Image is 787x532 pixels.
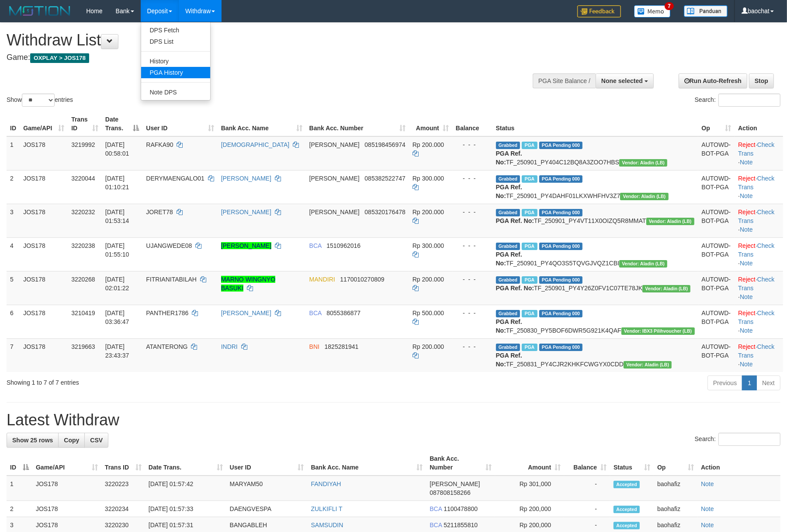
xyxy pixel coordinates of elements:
[141,24,210,36] a: DPS Fetch
[430,522,442,529] span: BCA
[20,305,68,338] td: JOS178
[738,209,756,216] a: Reject
[701,505,714,512] a: Note
[32,476,101,501] td: JOS178
[610,451,654,476] th: Status: activate to sort column ascending
[413,276,444,283] span: Rp 200.000
[221,175,271,182] a: [PERSON_NAME]
[496,344,520,351] span: Grabbed
[71,276,95,283] span: 3220268
[326,309,361,316] span: Copy 8055386877 to clipboard
[326,242,361,249] span: Copy 1510962016 to clipboard
[738,242,756,249] a: Reject
[71,343,95,350] span: 3219663
[413,209,444,216] span: Rp 200.000
[496,285,534,292] b: PGA Ref. No:
[105,276,129,292] span: [DATE] 02:01:22
[735,237,783,271] td: · ·
[309,175,360,182] span: [PERSON_NAME]
[735,338,783,372] td: · ·
[7,375,321,387] div: Showing 1 to 7 of 7 entries
[614,481,640,488] span: Accepted
[7,136,20,170] td: 1
[684,5,728,17] img: panduan.png
[735,111,783,136] th: Action
[738,141,774,157] a: Check Trans
[738,175,756,182] a: Reject
[496,243,520,250] span: Grabbed
[430,480,480,487] span: [PERSON_NAME]
[456,208,489,216] div: - - -
[311,505,343,512] a: ZULKIFLI T
[7,451,32,476] th: ID: activate to sort column descending
[456,241,489,250] div: - - -
[146,343,187,350] span: ATANTERONG
[698,305,735,338] td: AUTOWD-BOT-PGA
[7,111,20,136] th: ID
[496,251,522,267] b: PGA Ref. No:
[522,310,537,317] span: Marked by baohafiz
[496,175,520,183] span: Grabbed
[496,184,522,199] b: PGA Ref. No:
[221,309,271,316] a: [PERSON_NAME]
[742,376,757,390] a: 1
[735,170,783,204] td: · ·
[492,271,698,305] td: TF_250901_PY4Y26Z0FV1C07TE78JK
[7,4,73,17] img: MOTION_logo.png
[20,136,68,170] td: JOS178
[738,343,774,359] a: Check Trans
[221,343,238,350] a: INDRI
[492,111,698,136] th: Status
[738,141,756,148] a: Reject
[522,344,537,351] span: Marked by baohafiz
[495,451,564,476] th: Amount: activate to sort column ascending
[141,87,210,98] a: Note DPS
[698,271,735,305] td: AUTOWD-BOT-PGA
[20,271,68,305] td: JOS178
[84,433,108,448] a: CSV
[105,209,129,224] span: [DATE] 01:53:14
[105,309,129,325] span: [DATE] 03:36:47
[646,218,694,225] span: Vendor URL: https://dashboard.q2checkout.com/secure
[309,242,322,249] span: BCA
[141,36,210,47] a: DPS List
[495,501,564,517] td: Rp 200,000
[522,276,537,284] span: Marked by baohafiz
[105,141,129,157] span: [DATE] 00:58:01
[492,237,698,271] td: TF_250901_PY4QO3S5TQVGJVQZ1CBI
[539,175,583,183] span: PGA Pending
[539,142,583,149] span: PGA Pending
[738,343,756,350] a: Reject
[308,451,426,476] th: Bank Acc. Name: activate to sort column ascending
[146,175,205,182] span: DERYMAENGALO01
[665,2,674,10] span: 7
[621,327,695,335] span: Vendor URL: https://dashboard.q2checkout.com/secure
[601,77,643,84] span: None selected
[309,343,319,350] span: BNI
[496,276,520,284] span: Grabbed
[564,501,610,517] td: -
[738,276,756,283] a: Reject
[698,170,735,204] td: AUTOWD-BOT-PGA
[32,501,101,517] td: JOS178
[430,489,470,496] span: Copy 087808158266 to clipboard
[105,242,129,258] span: [DATE] 01:55:10
[64,437,79,444] span: Copy
[533,73,596,88] div: PGA Site Balance /
[496,217,534,224] b: PGA Ref. No:
[452,111,492,136] th: Balance
[413,141,444,148] span: Rp 200.000
[413,309,444,316] span: Rp 500.000
[577,5,621,17] img: Feedback.jpg
[311,522,343,529] a: SAMSUDIN
[614,522,640,529] span: Accepted
[456,275,489,284] div: - - -
[218,111,306,136] th: Bank Acc. Name: activate to sort column ascending
[496,310,520,317] span: Grabbed
[456,174,489,183] div: - - -
[492,170,698,204] td: TF_250901_PY4DAHF01LKXWHFHV3Z7
[654,501,697,517] td: baohafiz
[496,209,520,216] span: Grabbed
[409,111,452,136] th: Amount: activate to sort column ascending
[20,111,68,136] th: Game/API: activate to sort column ascending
